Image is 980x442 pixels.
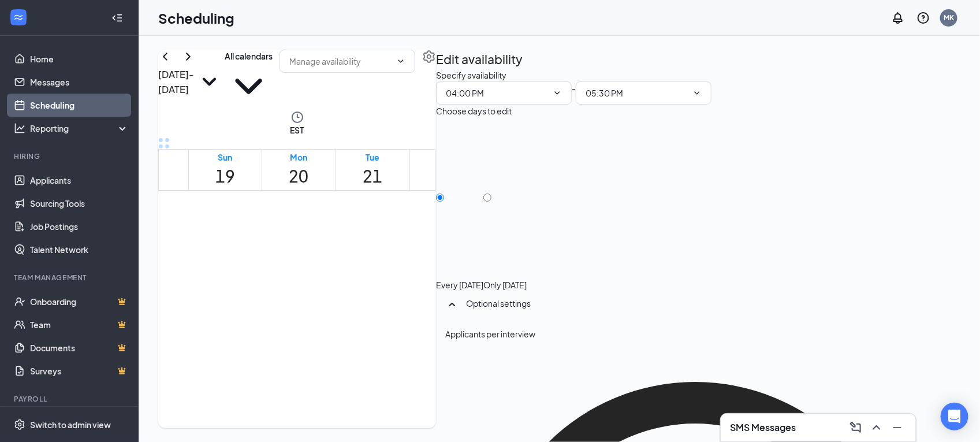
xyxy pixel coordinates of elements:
[158,8,234,28] h1: Scheduling
[213,150,237,190] a: October 19, 2025
[363,151,382,164] div: Tue
[287,150,311,190] a: October 20, 2025
[289,151,309,164] div: Mon
[363,164,382,189] h1: 21
[730,421,796,434] h3: SMS Messages
[14,394,126,404] div: Payroll
[111,12,123,24] svg: Collapse
[30,359,129,382] a: SurveysCrown
[436,69,955,81] div: Specify availability
[916,11,930,25] svg: QuestionInfo
[30,290,129,313] a: OnboardingCrown
[30,122,129,134] div: Reporting
[360,150,385,190] a: October 21, 2025
[14,151,126,161] div: Hiring
[396,57,405,66] svg: ChevronDown
[14,273,126,283] div: Team Management
[867,418,886,437] button: ChevronUp
[436,81,955,105] div: -
[692,88,702,98] svg: ChevronDown
[890,421,904,434] svg: Minimize
[553,88,562,98] svg: ChevronDown
[891,11,905,25] svg: Notifications
[158,50,172,64] svg: ChevronLeft
[445,328,945,340] div: Applicants per interview
[215,151,235,164] div: Sun
[847,418,865,437] button: ComposeMessage
[436,291,955,321] div: Optional settings
[870,421,884,434] svg: ChevronUp
[289,55,392,68] input: Manage availability
[30,94,129,117] a: Scheduling
[944,13,954,23] div: MK
[483,279,527,291] div: Only [DATE]
[30,238,129,261] a: Talent Network
[422,50,436,64] svg: Settings
[290,110,304,124] svg: Clock
[289,164,309,189] h1: 20
[158,67,194,96] h3: [DATE] - [DATE]
[14,419,25,430] svg: Settings
[30,192,129,215] a: Sourcing Tools
[30,169,129,192] a: Applicants
[422,50,436,110] a: Settings
[849,421,863,434] svg: ComposeMessage
[30,215,129,238] a: Job Postings
[30,336,129,359] a: DocumentsCrown
[215,164,235,189] h1: 19
[30,70,129,94] a: Messages
[194,66,225,97] svg: SmallChevronDown
[445,298,459,311] svg: SmallChevronUp
[181,50,195,64] svg: ChevronRight
[941,403,968,430] div: Open Intercom Messenger
[30,313,129,336] a: TeamCrown
[434,150,459,190] a: October 22, 2025
[30,419,111,430] div: Switch to admin view
[436,279,483,291] div: Every [DATE]
[888,418,907,437] button: Minimize
[290,124,304,136] span: EST
[13,12,24,23] svg: WorkstreamLogo
[30,47,129,70] a: Home
[225,62,273,110] svg: ChevronDown
[14,122,25,134] svg: Analysis
[436,105,955,117] div: Choose days to edit
[225,50,273,110] button: All calendarsChevronDown
[466,298,945,309] div: Optional settings
[436,50,523,69] h2: Edit availability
